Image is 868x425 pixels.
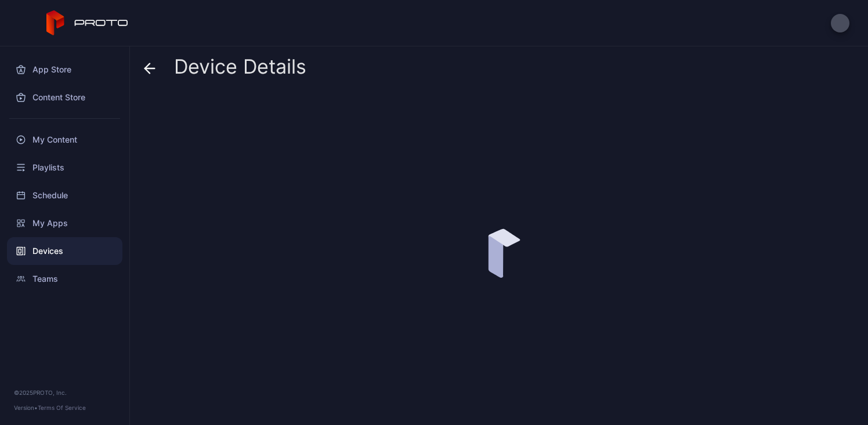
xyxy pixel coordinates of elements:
a: My Content [7,126,122,154]
a: App Store [7,56,122,83]
div: © 2025 PROTO, Inc. [14,388,115,397]
span: Version • [14,404,38,411]
a: Content Store [7,83,122,111]
a: Devices [7,237,122,265]
a: Playlists [7,154,122,181]
a: Teams [7,265,122,293]
a: Terms Of Service [38,404,86,411]
a: My Apps [7,209,122,237]
a: Schedule [7,181,122,209]
span: Device Details [174,56,306,78]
